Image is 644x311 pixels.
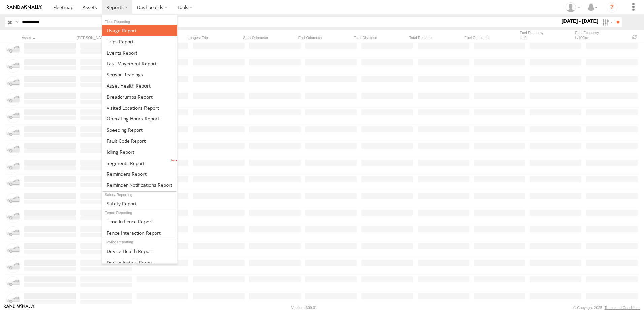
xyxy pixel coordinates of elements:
div: km/L [520,35,572,40]
div: Total Distance [354,35,406,40]
a: Asset Operating Hours Report [102,113,177,124]
a: Device Installs Report [102,257,177,268]
label: [DATE] - [DATE] [560,17,600,25]
div: End Odometer [298,35,351,40]
a: Service Reminder Notifications Report [102,179,177,191]
a: Visited Locations Report [102,102,177,113]
div: Longest Trip [188,35,240,40]
a: Usage Report [102,25,177,36]
div: Total Runtime [409,35,462,40]
i: ? [607,2,617,13]
a: Visit our Website [4,304,35,311]
label: Search Filter Options [600,17,614,27]
a: Asset Health Report [102,80,177,91]
div: Version: 309.01 [291,306,317,310]
a: Full Events Report [102,47,177,58]
a: Idling Report [102,146,177,158]
img: rand-logo.svg [7,5,42,10]
a: Last Movement Report [102,58,177,69]
a: Fleet Speed Report [102,124,177,135]
div: Fuel Economy [520,30,572,40]
div: Fuel Economy [575,30,628,40]
div: © Copyright 2025 - [573,306,640,310]
a: Fence Interaction Report [102,227,177,238]
a: Terms and Conditions [605,306,640,310]
div: Fuel Consumed [464,35,517,40]
div: Start Odometer [243,35,295,40]
a: Segments Report [102,158,177,169]
span: Refresh [631,34,639,40]
label: Search Query [14,17,20,27]
a: Sensor Readings [102,69,177,80]
div: L/100km [575,35,628,40]
div: Click to Sort [22,35,74,40]
div: Zaid Abu Manneh [563,2,583,12]
a: Breadcrumbs Report [102,91,177,102]
a: Fault Code Report [102,135,177,146]
a: Safety Report [102,198,177,209]
a: Device Health Report [102,246,177,257]
div: [PERSON_NAME]/Make [77,35,129,40]
a: Trips Report [102,36,177,47]
a: Time in Fences Report [102,216,177,227]
a: Reminders Report [102,169,177,180]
